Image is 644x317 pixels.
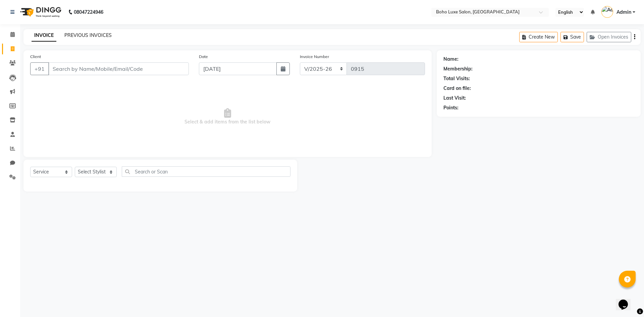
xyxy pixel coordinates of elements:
[587,32,631,42] button: Open Invoices
[300,54,329,60] label: Invoice Number
[32,30,56,42] a: INVOICE
[443,75,470,82] div: Total Visits:
[30,62,49,75] button: +91
[30,54,41,60] label: Client
[443,95,466,102] div: Last Visit:
[616,9,631,16] span: Admin
[560,32,584,42] button: Save
[443,65,473,72] div: Membership:
[199,54,208,60] label: Date
[519,32,558,42] button: Create New
[122,166,290,177] input: Search or Scan
[443,85,471,92] div: Card on file:
[74,3,103,21] b: 08047224946
[17,3,63,21] img: logo
[443,104,459,111] div: Points:
[616,290,637,310] iframe: chat widget
[601,6,613,18] img: Admin
[443,56,459,63] div: Name:
[48,62,189,75] input: Search by Name/Mobile/Email/Code
[64,32,112,38] a: PREVIOUS INVOICES
[30,83,425,150] span: Select & add items from the list below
